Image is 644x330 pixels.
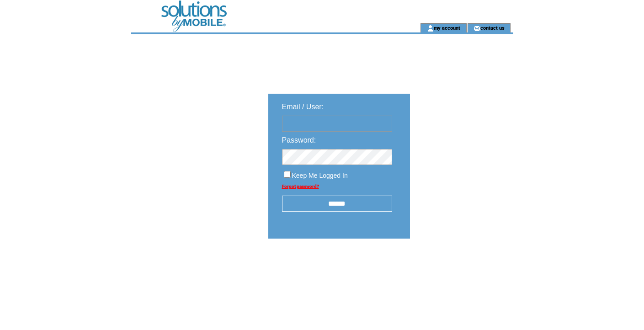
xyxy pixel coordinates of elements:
span: Email / User: [282,103,324,111]
a: Forgot password? [282,184,319,189]
a: contact us [480,25,505,31]
span: Keep Me Logged In [292,172,348,179]
img: transparent.png;jsessionid=58A97C0B3307860AA27F51539B67A6AE [436,261,482,273]
img: account_icon.gif;jsessionid=58A97C0B3307860AA27F51539B67A6AE [427,25,434,32]
span: Password: [282,136,316,144]
a: my account [434,25,460,31]
img: contact_us_icon.gif;jsessionid=58A97C0B3307860AA27F51539B67A6AE [474,25,480,32]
